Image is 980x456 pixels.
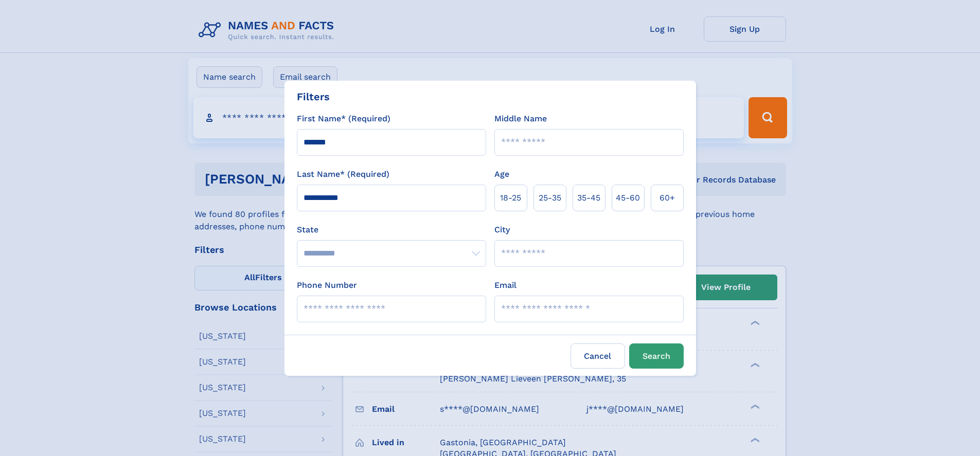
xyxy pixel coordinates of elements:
button: Search [629,343,684,369]
label: Middle Name [494,113,547,125]
label: Age [494,168,509,180]
label: Last Name* (Required) [297,168,389,180]
span: 35‑45 [577,192,600,204]
span: 60+ [660,192,675,204]
label: Cancel [571,343,625,369]
label: State [297,224,486,236]
label: City [494,224,510,236]
div: Filters [297,89,330,104]
label: First Name* (Required) [297,113,390,125]
span: 25‑35 [539,192,561,204]
span: 18‑25 [500,192,521,204]
span: 45‑60 [616,192,640,204]
label: Phone Number [297,279,357,291]
label: Email [494,279,516,291]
